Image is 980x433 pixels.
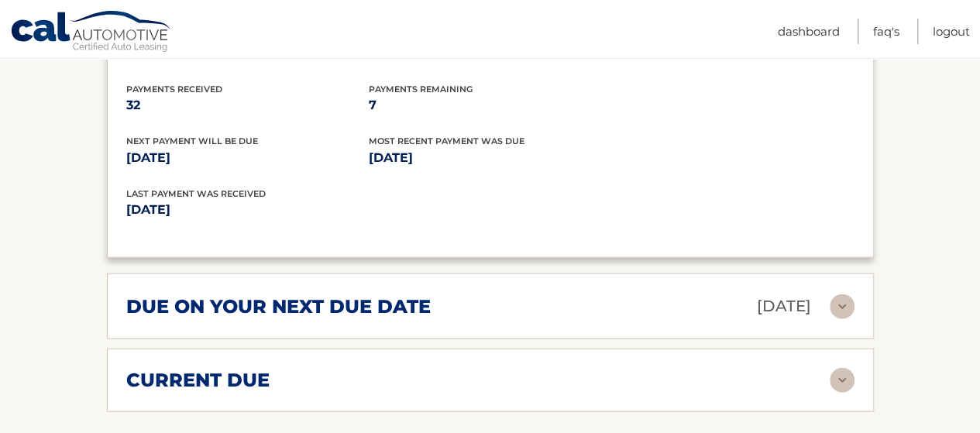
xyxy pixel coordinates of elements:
[369,95,611,116] p: 7
[126,95,369,116] p: 32
[126,369,270,392] h2: current due
[873,19,899,44] a: FAQ's
[126,84,222,95] span: Payments Received
[830,294,854,319] img: accordion-rest.svg
[10,10,173,55] a: Cal Automotive
[369,84,473,95] span: Payments Remaining
[126,295,431,318] h2: due on your next due date
[757,293,811,320] p: [DATE]
[778,19,840,44] a: Dashboard
[126,136,258,146] span: Next Payment will be due
[830,368,854,393] img: accordion-rest.svg
[126,199,490,221] p: [DATE]
[369,147,611,169] p: [DATE]
[126,188,266,199] span: Last Payment was received
[933,19,970,44] a: Logout
[369,136,524,146] span: Most Recent Payment Was Due
[126,147,369,169] p: [DATE]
